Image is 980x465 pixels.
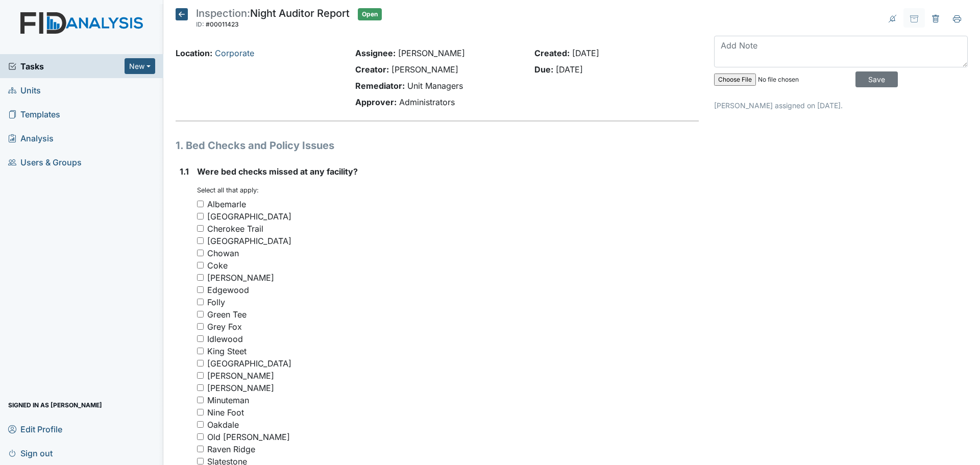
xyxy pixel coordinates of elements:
span: [DATE] [556,64,583,75]
input: Grey Fox [197,323,204,330]
input: [GEOGRAPHIC_DATA] [197,360,204,366]
span: Unit Managers [407,81,463,91]
span: Sign out [8,445,53,461]
div: Edgewood [207,284,249,296]
h1: 1. Bed Checks and Policy Issues [176,138,699,153]
div: Minuteman [207,394,249,406]
span: Open [358,8,382,20]
input: Oakdale [197,421,204,428]
a: Tasks [8,60,125,72]
input: Cherokee Trail [197,225,204,232]
div: Chowan [207,247,239,259]
div: Cherokee Trail [207,223,263,235]
input: [GEOGRAPHIC_DATA] [197,213,204,219]
a: Corporate [215,48,254,58]
span: [PERSON_NAME] [391,64,458,75]
div: Night Auditor Report [196,8,350,31]
span: Inspection: [196,7,250,19]
button: New [125,58,155,74]
strong: Creator: [355,64,389,75]
input: Minuteman [197,397,204,403]
strong: Due: [534,64,553,75]
div: Green Tee [207,308,247,321]
div: [PERSON_NAME] [207,370,274,382]
strong: Location: [176,48,212,58]
span: #00011423 [206,20,239,28]
input: Green Tee [197,311,204,317]
input: [PERSON_NAME] [197,372,204,379]
span: [PERSON_NAME] [398,48,465,58]
div: Idlewood [207,333,243,345]
input: [PERSON_NAME] [197,384,204,391]
strong: Approver: [355,97,397,107]
input: Raven Ridge [197,446,204,452]
p: [PERSON_NAME] assigned on [DATE]. [714,100,968,111]
input: Folly [197,299,204,305]
input: Idlewood [197,335,204,342]
div: Oakdale [207,419,239,431]
strong: Assignee: [355,48,396,58]
div: [GEOGRAPHIC_DATA] [207,210,291,223]
span: Units [8,82,41,98]
div: Nine Foot [207,406,244,419]
div: Raven Ridge [207,443,255,455]
div: Albemarle [207,198,246,210]
input: Save [855,71,898,87]
span: ID: [196,20,204,28]
input: [PERSON_NAME] [197,274,204,281]
div: [GEOGRAPHIC_DATA] [207,235,291,247]
div: Coke [207,259,228,272]
span: Templates [8,106,60,122]
span: Analysis [8,130,54,146]
strong: Created: [534,48,570,58]
div: King Steet [207,345,247,357]
span: [DATE] [572,48,599,58]
small: Select all that apply: [197,186,259,194]
input: Old [PERSON_NAME] [197,433,204,440]
span: Users & Groups [8,154,82,170]
input: Coke [197,262,204,268]
input: King Steet [197,348,204,354]
div: Grey Fox [207,321,242,333]
input: Chowan [197,250,204,256]
span: Signed in as [PERSON_NAME] [8,397,102,413]
div: [PERSON_NAME] [207,382,274,394]
input: Edgewood [197,286,204,293]
span: Administrators [399,97,455,107]
div: Folly [207,296,225,308]
span: Were bed checks missed at any facility? [197,166,358,177]
input: Albemarle [197,201,204,207]
div: [PERSON_NAME] [207,272,274,284]
label: 1.1 [180,165,189,178]
div: [GEOGRAPHIC_DATA] [207,357,291,370]
span: Edit Profile [8,421,62,437]
input: Nine Foot [197,409,204,415]
strong: Remediator: [355,81,405,91]
input: [GEOGRAPHIC_DATA] [197,237,204,244]
input: Slatestone [197,458,204,464]
div: Old [PERSON_NAME] [207,431,290,443]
